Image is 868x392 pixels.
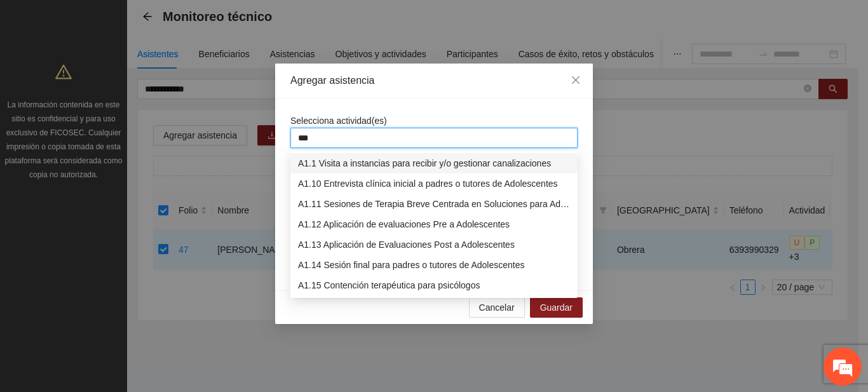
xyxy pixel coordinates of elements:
div: Minimizar ventana de chat en vivo [208,6,239,37]
button: Close [559,64,593,98]
div: A1.14 Sesión final para padres o tutores de Adolescentes [298,258,570,272]
div: A1.13 Aplicación de Evaluaciones Post a Adolescentes [290,234,578,255]
textarea: Escriba su mensaje y pulse “Intro” [6,259,242,303]
div: A1.10 Entrevista clínica inicial a padres o tutores de Adolescentes [298,177,570,191]
div: A1.15 Contención terapéutica para psicólogos [290,275,578,295]
div: Chatee con nosotros ahora [66,65,214,81]
span: Cancelar [479,301,515,314]
div: Agregar asistencia [290,74,578,88]
span: close [571,75,581,85]
button: Guardar [530,297,583,318]
div: A1.12 Aplicación de evaluaciones Pre a Adolescentes [290,214,578,234]
div: A1.13 Aplicación de Evaluaciones Post a Adolescentes [298,238,570,252]
div: A1.1 Visita a instancias para recibir y/o gestionar canalizaciones [298,156,570,170]
div: A1.14 Sesión final para padres o tutores de Adolescentes [290,255,578,275]
span: Estamos en línea. [74,125,175,253]
div: A1.12 Aplicación de evaluaciones Pre a Adolescentes [298,217,570,231]
div: A1.10 Entrevista clínica inicial a padres o tutores de Adolescentes [290,173,578,194]
div: A1.11 Sesiones de Terapia Breve Centrada en Soluciones para Adolescentes [298,197,570,211]
button: Cancelar [469,297,525,318]
span: Selecciona actividad(es) [290,116,387,126]
div: A1.11 Sesiones de Terapia Breve Centrada en Soluciones para Adolescentes [290,194,578,214]
div: A1.15 Contención terapéutica para psicólogos [298,278,570,292]
div: A1.1 Visita a instancias para recibir y/o gestionar canalizaciones [290,153,578,173]
span: Guardar [540,301,573,314]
